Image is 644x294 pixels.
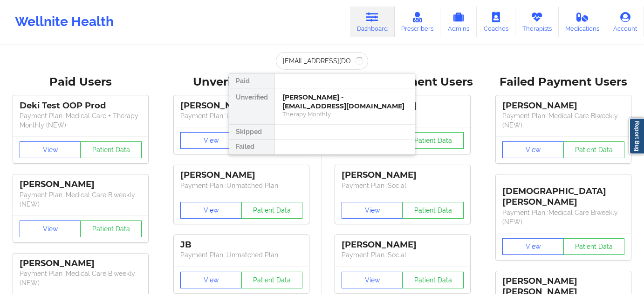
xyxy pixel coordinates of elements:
div: Paid Users [7,75,155,89]
div: [PERSON_NAME] [502,100,624,111]
button: View [342,202,403,219]
div: [PERSON_NAME] [180,170,302,180]
p: Payment Plan : Medical Care Biweekly (NEW) [20,190,142,209]
div: Deki Test OOP Prod [20,100,142,111]
div: JB [180,240,302,250]
button: Patient Data [80,141,142,158]
a: Report Bug [629,118,644,154]
div: Unverified Users [168,75,316,89]
button: Patient Data [241,272,303,288]
a: Account [606,7,644,37]
button: View [342,272,403,288]
button: Patient Data [563,141,625,158]
p: Payment Plan : Unmatched Plan [180,181,302,190]
div: [PERSON_NAME] [342,170,464,180]
button: View [180,132,242,149]
button: Patient Data [241,202,303,219]
p: Payment Plan : Unmatched Plan [180,250,302,260]
div: Failed Payment Users [490,75,638,89]
div: [DEMOGRAPHIC_DATA][PERSON_NAME] [502,179,624,207]
a: Admins [440,7,477,37]
button: Patient Data [80,220,142,237]
p: Payment Plan : Unmatched Plan [180,111,302,120]
p: Payment Plan : Medical Care + Therapy Monthly (NEW) [20,111,142,130]
button: Patient Data [563,238,625,255]
p: Payment Plan : Medical Care Biweekly (NEW) [20,269,142,287]
p: Payment Plan : Medical Care Biweekly (NEW) [502,111,624,130]
a: Prescribers [395,7,441,37]
button: View [20,220,81,237]
button: View [20,141,81,158]
button: View [180,202,242,219]
a: Coaches [477,7,515,37]
a: Therapists [515,7,559,37]
div: [PERSON_NAME] [20,258,142,269]
div: [PERSON_NAME] [180,100,302,111]
button: View [502,238,564,255]
button: Patient Data [402,272,464,288]
div: Failed [229,140,274,154]
div: Unverified [229,88,274,125]
button: Patient Data [402,132,464,149]
a: Medications [559,7,607,37]
div: Therapy Monthly [282,110,407,118]
button: View [502,141,564,158]
button: Patient Data [402,202,464,219]
div: [PERSON_NAME] [20,179,142,190]
button: View [180,272,242,288]
p: Payment Plan : Social [342,250,464,260]
div: [PERSON_NAME] [342,240,464,250]
div: Paid [229,73,274,88]
p: Payment Plan : Medical Care Biweekly (NEW) [502,208,624,227]
a: Dashboard [350,7,395,37]
p: Payment Plan : Social [342,181,464,190]
div: Skipped [229,125,274,140]
div: [PERSON_NAME] - [EMAIL_ADDRESS][DOMAIN_NAME] [282,93,407,110]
